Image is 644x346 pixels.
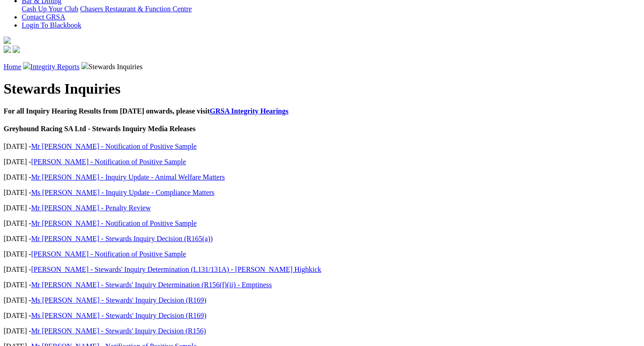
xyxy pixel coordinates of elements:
p: [DATE] - [4,219,640,228]
a: GRSA Integrity Hearings [210,107,288,115]
img: chevron-right.svg [81,62,89,69]
p: [DATE] - [4,250,640,258]
a: Cash Up Your Club [22,5,78,13]
p: [DATE] - [4,189,640,197]
h4: Greyhound Racing SA Ltd - Stewards Inquiry Media Releases [4,125,640,133]
a: Login To Blackbook [22,21,81,29]
img: facebook.svg [4,46,11,53]
a: [PERSON_NAME] - Stewards' Inquiry Determination (L131/131A) - [PERSON_NAME] Highkick [31,265,321,273]
a: Integrity Reports [30,63,80,71]
a: Chasers Restaurant & Function Centre [80,5,192,13]
a: [PERSON_NAME] - Notification of Positive Sample [31,158,186,166]
a: Mr [PERSON_NAME] - Notification of Positive Sample [31,219,197,227]
img: twitter.svg [13,46,20,53]
h1: Stewards Inquiries [4,81,640,97]
img: logo-grsa-white.png [4,37,11,44]
a: Mr [PERSON_NAME] - Stewards Inquiry Decision (R165(a)) [31,235,213,242]
p: [DATE] - [4,281,640,289]
a: Mr [PERSON_NAME] - Penalty Review [31,204,151,212]
p: Stewards Inquiries [4,62,640,71]
a: Mr [PERSON_NAME] - Notification of Positive Sample [31,142,197,150]
a: Home [4,63,21,71]
p: [DATE] - [4,296,640,304]
p: [DATE] - [4,265,640,274]
img: chevron-right.svg [23,62,30,69]
div: Bar & Dining [22,5,640,13]
p: [DATE] - [4,235,640,243]
b: For all Inquiry Hearing Results from [DATE] onwards, please visit [4,107,288,115]
a: Ms [PERSON_NAME] - Stewards' Inquiry Decision (R169) [31,296,207,304]
p: [DATE] - [4,158,640,166]
p: [DATE] - [4,312,640,320]
p: [DATE] - [4,327,640,335]
p: [DATE] - [4,142,640,151]
p: [DATE] - [4,173,640,181]
a: [PERSON_NAME] - Notification of Positive Sample [31,250,186,258]
a: Mr [PERSON_NAME] - Stewards' Inquiry Decision (R156) [31,327,206,335]
a: Ms [PERSON_NAME] - Inquiry Update - Compliance Matters [31,189,215,196]
a: Ms [PERSON_NAME] - Stewards' Inquiry Decision (R169) [31,312,207,319]
a: Mr [PERSON_NAME] - Stewards' Inquiry Determination (R156(f)(ii) - Emptiness [31,281,272,289]
p: [DATE] - [4,204,640,212]
a: Mr [PERSON_NAME] - Inquiry Update - Animal Welfare Matters [31,173,225,181]
a: Contact GRSA [22,13,65,21]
